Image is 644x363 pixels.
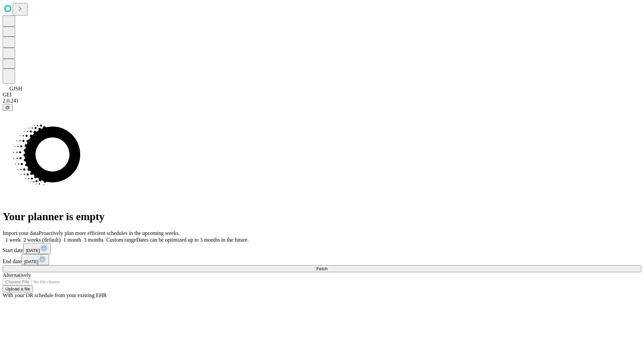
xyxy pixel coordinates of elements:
span: Custom range [106,237,136,243]
span: With your OR schedule from your existing EHR [3,292,107,298]
span: Dates can be optimized up to 3 months in the future. [136,237,249,243]
h1: Your planner is empty [3,210,641,223]
div: End date [3,254,641,265]
span: 1 week [5,237,21,243]
span: 2 weeks (default) [23,237,61,243]
button: [DATE] [23,243,51,254]
span: [DATE] [24,259,38,264]
span: 3 months [84,237,104,243]
span: @ [5,105,10,110]
span: GJSH [9,86,22,91]
div: Start date [3,243,641,254]
div: GEI [3,92,641,98]
span: Import your data [3,230,39,236]
span: [DATE] [26,248,40,253]
span: Fetch [316,266,327,271]
button: Upload a file [3,285,33,292]
div: 2.0.241 [3,98,641,104]
span: Proactively plan more efficient schedules in the upcoming weeks. [39,230,180,236]
button: @ [3,104,13,111]
button: Fetch [3,265,641,272]
span: Alternatively [3,272,31,278]
button: [DATE] [21,254,49,265]
span: 1 month [63,237,81,243]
